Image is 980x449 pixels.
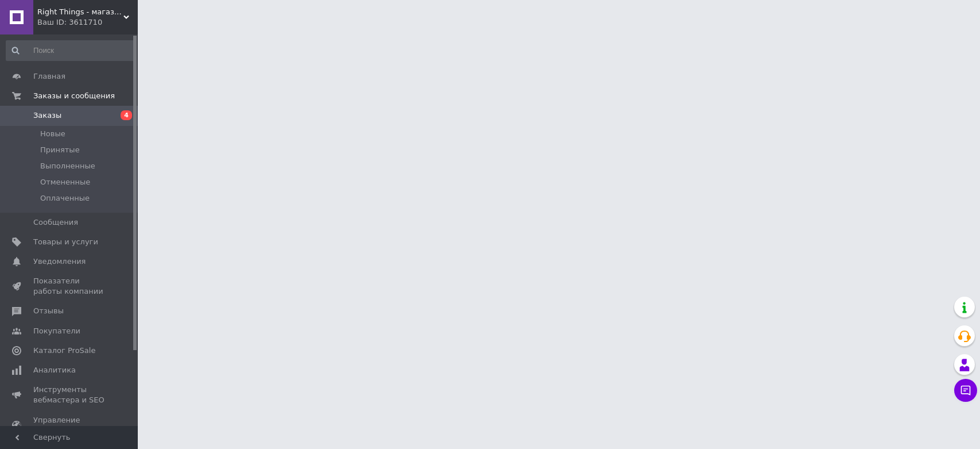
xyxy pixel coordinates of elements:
span: Аналитика [33,365,76,375]
span: 4 [121,110,132,120]
span: Заказы [33,110,61,121]
span: Покупатели [33,326,80,336]
span: Right Things - магазин нужных вещей [37,7,123,17]
span: Новые [40,129,65,139]
span: Оплаченные [40,193,90,204]
span: Показатели работы компании [33,276,106,297]
span: Отмененные [40,177,90,187]
span: Главная [33,71,65,82]
span: Товары и услуги [33,237,98,247]
button: Чат с покупателем [954,379,977,402]
input: Поиск [6,40,135,61]
span: Выполненные [40,161,95,171]
span: Сообщения [33,217,78,228]
span: Уведомления [33,256,86,267]
span: Отзывы [33,306,64,316]
span: Управление сайтом [33,415,106,436]
span: Заказы и сообщения [33,91,115,101]
div: Ваш ID: 3611710 [37,17,138,28]
span: Каталог ProSale [33,346,95,356]
span: Инструменты вебмастера и SEO [33,385,106,405]
span: Принятые [40,145,80,155]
